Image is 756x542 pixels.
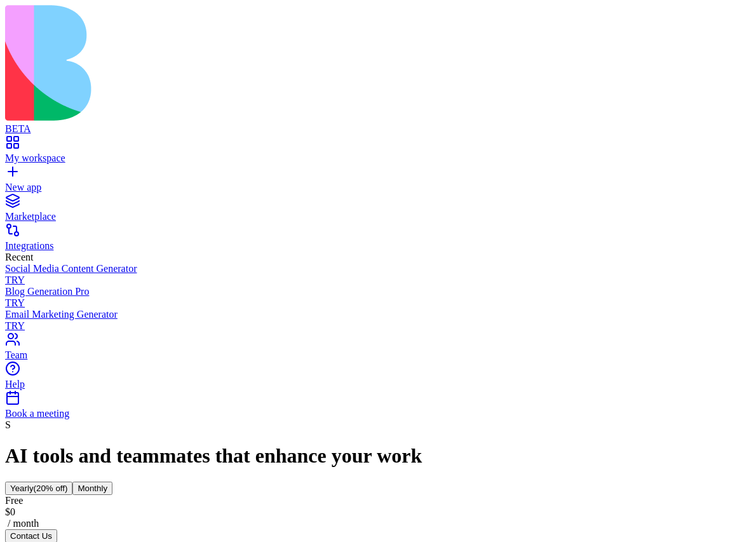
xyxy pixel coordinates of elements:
button: Monthly [72,482,112,495]
a: New app [5,170,751,193]
div: Email Marketing Generator [5,309,751,320]
div: Marketplace [5,211,751,222]
a: My workspace [5,141,751,164]
div: BETA [5,123,751,135]
div: Team [5,349,751,361]
span: Recent [5,252,33,262]
button: Yearly [5,482,72,495]
a: Help [5,367,751,390]
div: $ 0 [5,506,751,518]
a: Email Marketing GeneratorTRY [5,309,751,332]
div: Integrations [5,240,751,252]
div: TRY [5,274,751,286]
a: Social Media Content GeneratorTRY [5,263,751,286]
div: / month [5,518,751,529]
span: S [5,419,11,430]
img: logo [5,5,516,121]
a: Team [5,338,751,361]
a: Marketplace [5,200,751,222]
div: TRY [5,320,751,332]
div: Help [5,379,751,390]
span: (20% off) [34,484,68,493]
div: TRY [5,297,751,309]
div: New app [5,182,751,193]
div: Free [5,495,751,506]
h1: AI tools and teammates that enhance your work [5,444,751,468]
div: Blog Generation Pro [5,286,751,297]
a: Blog Generation ProTRY [5,286,751,309]
div: Social Media Content Generator [5,263,751,274]
div: My workspace [5,152,751,164]
a: Integrations [5,229,751,252]
a: BETA [5,112,751,135]
a: Book a meeting [5,396,751,419]
div: Book a meeting [5,408,751,419]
